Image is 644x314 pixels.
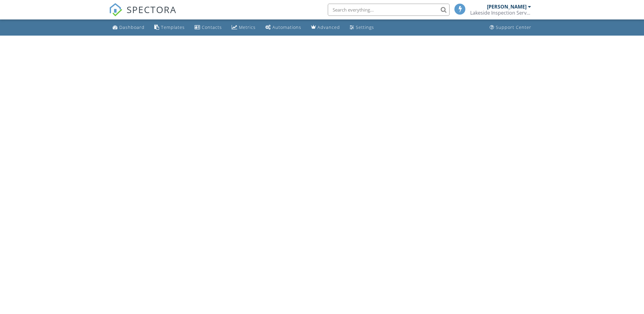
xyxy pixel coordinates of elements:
div: Advanced [317,24,340,30]
a: Automations (Basic) [263,22,304,33]
div: [PERSON_NAME] [487,4,527,10]
span: SPECTORA [127,3,177,16]
a: Support Center [487,22,534,33]
a: Templates [152,22,187,33]
a: Advanced [309,22,342,33]
div: Metrics [239,24,256,30]
a: Contacts [192,22,224,33]
div: Settings [356,24,374,30]
input: Search everything... [328,4,450,16]
a: Settings [347,22,376,33]
div: Support Center [496,24,531,30]
div: Lakeside Inspection Services [470,10,531,16]
a: Dashboard [110,22,147,33]
a: Metrics [229,22,258,33]
div: Dashboard [119,24,145,30]
a: SPECTORA [109,8,177,21]
div: Contacts [202,24,222,30]
img: The Best Home Inspection Software - Spectora [109,3,122,16]
div: Templates [161,24,185,30]
div: Automations [272,24,301,30]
